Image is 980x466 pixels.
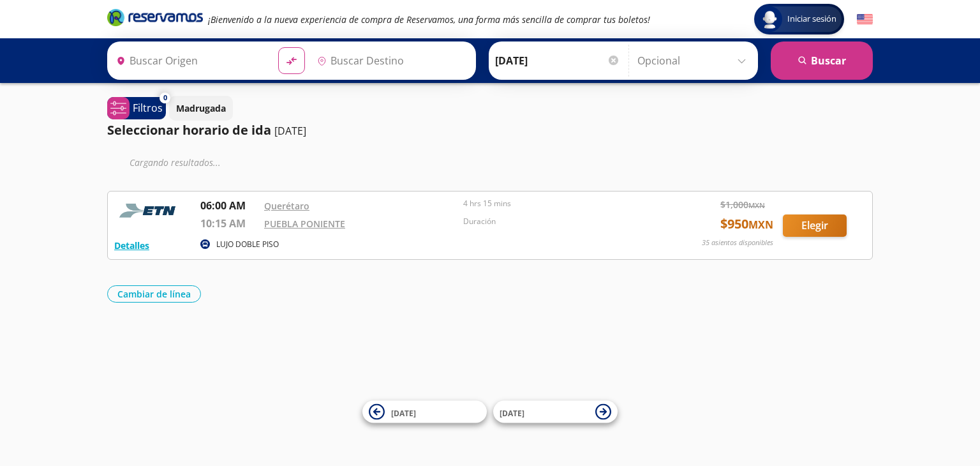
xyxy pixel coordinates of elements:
i: Brand Logo [107,8,203,27]
input: Buscar Destino [312,45,469,77]
em: Cargando resultados ... [130,156,221,169]
span: [DATE] [500,407,524,418]
p: Filtros [133,100,163,116]
input: Elegir Fecha [495,45,620,77]
button: Elegir [783,214,847,237]
button: Detalles [114,239,149,252]
small: MXN [748,200,765,210]
p: 35 asientos disponibles [702,237,773,248]
small: MXN [748,218,773,232]
button: English [857,11,873,27]
a: Brand Logo [107,8,203,31]
button: Buscar [771,41,873,80]
a: Querétaro [264,200,309,212]
p: [DATE] [274,123,306,139]
p: 06:00 AM [200,198,258,213]
a: PUEBLA PONIENTE [264,218,345,230]
span: Iniciar sesión [782,13,842,26]
button: Cambiar de línea [107,285,201,303]
p: LUJO DOBLE PISO [216,239,279,250]
input: Buscar Origen [111,45,268,77]
span: 0 [163,93,167,103]
p: Duración [463,216,656,227]
span: $ 1,000 [720,198,765,211]
img: RESERVAMOS [114,198,184,223]
em: ¡Bienvenido a la nueva experiencia de compra de Reservamos, una forma más sencilla de comprar tus... [208,13,650,26]
span: [DATE] [391,407,416,418]
button: 0Filtros [107,97,166,119]
p: Madrugada [176,101,226,115]
p: Seleccionar horario de ida [107,121,271,140]
span: $ 950 [720,214,773,234]
button: Madrugada [169,96,233,121]
p: 4 hrs 15 mins [463,198,656,209]
button: [DATE] [493,401,618,423]
p: 10:15 AM [200,216,258,231]
input: Opcional [637,45,752,77]
button: [DATE] [362,401,487,423]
